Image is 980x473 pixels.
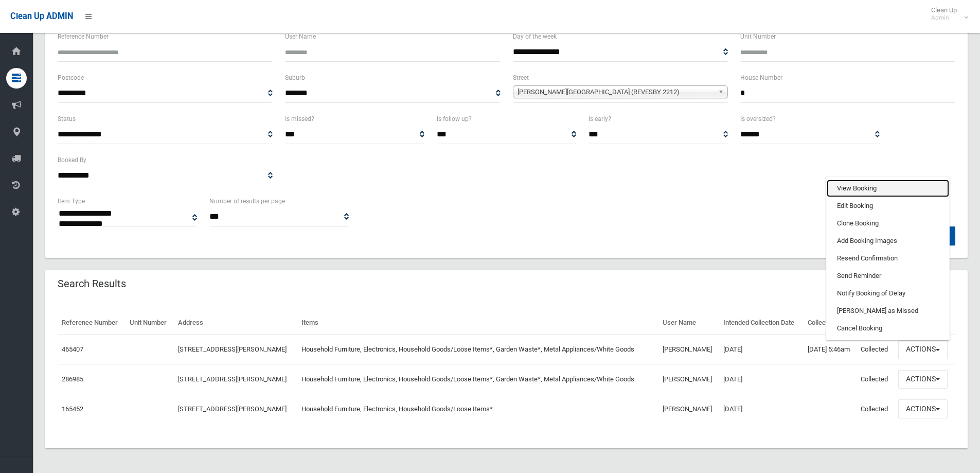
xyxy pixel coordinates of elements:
td: [DATE] 5:46am [804,335,857,364]
label: Postcode [58,72,84,83]
label: Is missed? [285,113,314,125]
td: Household Furniture, Electronics, Household Goods/Loose Items* [297,394,658,424]
label: Suburb [285,72,305,83]
label: Unit Number [740,31,776,42]
label: Reference Number [58,31,109,42]
label: Item Type [58,196,85,207]
td: [PERSON_NAME] [658,335,720,364]
small: Admin [931,14,957,22]
label: House Number [740,72,782,83]
a: Edit Booking [827,197,949,215]
a: [PERSON_NAME] as Missed [827,302,949,320]
a: 465407 [62,345,83,353]
label: Number of results per page [209,196,285,207]
label: User Name [285,31,316,42]
span: Clean Up [926,6,967,22]
td: Household Furniture, Electronics, Household Goods/Loose Items*, Garden Waste*, Metal Appliances/W... [297,335,658,364]
a: Resend Confirmation [827,250,949,267]
a: Notify Booking of Delay [827,285,949,302]
th: Address [174,311,297,335]
th: Items [297,311,658,335]
a: [STREET_ADDRESS][PERSON_NAME] [178,375,287,383]
button: Actions [898,340,948,359]
button: Actions [898,399,948,418]
th: Collected At [804,311,857,335]
a: Send Reminder [827,267,949,285]
label: Is oversized? [740,113,776,125]
span: [PERSON_NAME][GEOGRAPHIC_DATA] (REVESBY 2212) [518,86,714,98]
td: Household Furniture, Electronics, Household Goods/Loose Items*, Garden Waste*, Metal Appliances/W... [297,364,658,394]
label: Street [513,72,529,83]
th: User Name [658,311,720,335]
th: Intended Collection Date [719,311,803,335]
label: Booked By [58,154,86,166]
th: Reference Number [58,311,126,335]
button: Actions [898,370,948,389]
td: [PERSON_NAME] [658,364,720,394]
a: [STREET_ADDRESS][PERSON_NAME] [178,345,287,353]
a: [STREET_ADDRESS][PERSON_NAME] [178,405,287,413]
td: Collected [857,335,894,364]
th: Unit Number [126,311,173,335]
label: Is follow up? [437,113,472,125]
header: Search Results [45,274,138,294]
td: Collected [857,394,894,424]
a: 286985 [62,375,83,383]
a: 165452 [62,405,83,413]
td: [PERSON_NAME] [658,394,720,424]
label: Is early? [589,113,611,125]
td: [DATE] [719,335,803,364]
a: Add Booking Images [827,232,949,250]
td: [DATE] [719,364,803,394]
a: View Booking [827,180,949,197]
span: Clean Up ADMIN [10,11,73,21]
label: Day of the week [513,31,557,42]
a: Clone Booking [827,215,949,232]
td: [DATE] [719,394,803,424]
a: Cancel Booking [827,320,949,337]
label: Status [58,113,76,125]
td: Collected [857,364,894,394]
